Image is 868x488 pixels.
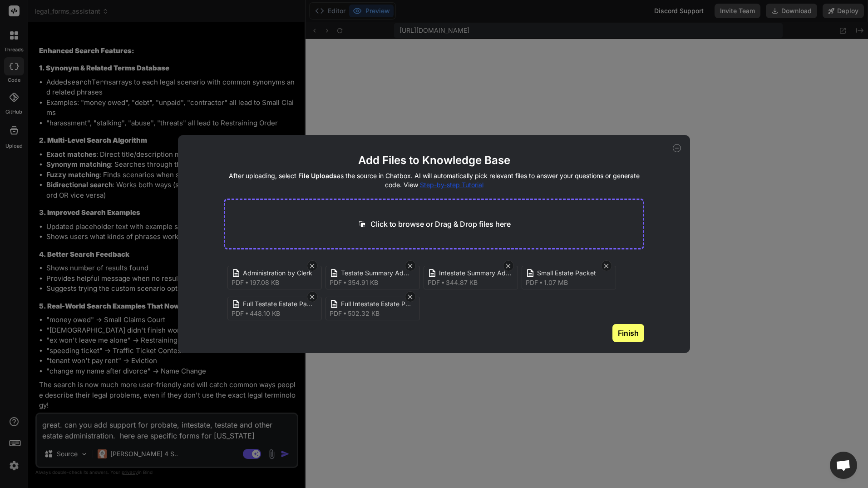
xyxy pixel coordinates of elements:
span: 354.91 KB [348,278,378,287]
h4: After uploading, select as the source in Chatbox. AI will automatically pick relevant files to an... [224,171,645,189]
span: pdf [232,278,244,287]
span: 1.07 MB [544,278,568,287]
span: pdf [526,278,538,287]
button: Finish [612,324,644,342]
span: Testate Summary Administration Packet [341,269,414,278]
span: Full Intestate Estate Packet [341,299,414,309]
div: Open chat [830,452,857,479]
span: pdf [232,309,244,318]
span: Step-by-step Tutorial [420,181,483,189]
span: pdf [330,309,342,318]
span: Intestate Summary Administration Packet [439,269,512,278]
span: Small Estate Packet [537,269,610,278]
p: Click to browse or Drag & Drop files here [370,219,511,229]
span: Administration by Clerk [243,269,316,278]
span: 502.32 KB [348,309,380,318]
span: 448.10 KB [250,309,280,318]
span: File Uploads [298,172,337,179]
span: Full Testate Estate Packet [243,299,316,309]
span: 344.87 KB [446,278,478,287]
span: pdf [330,278,342,287]
span: pdf [428,278,440,287]
h2: Add Files to Knowledge Base [224,153,645,168]
span: 197.08 KB [250,278,279,287]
